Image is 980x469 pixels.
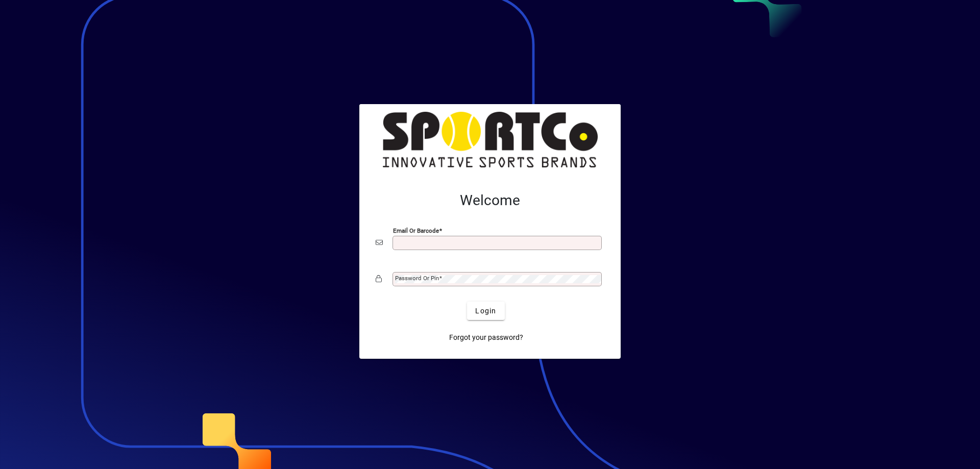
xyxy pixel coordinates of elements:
[445,328,527,347] a: Forgot your password?
[393,227,439,234] mat-label: Email or Barcode
[376,192,604,209] h2: Welcome
[475,306,496,316] span: Login
[467,302,504,320] button: Login
[395,275,439,282] mat-label: Password or Pin
[449,332,523,343] span: Forgot your password?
